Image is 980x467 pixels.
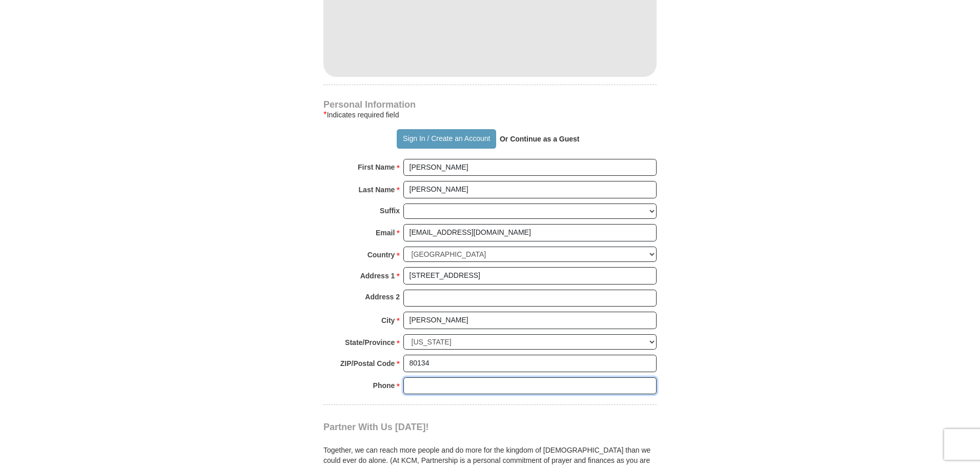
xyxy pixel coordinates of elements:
strong: Address 2 [365,290,400,304]
strong: Phone [373,378,395,393]
strong: Email [376,226,395,240]
strong: First Name [358,160,395,174]
h4: Personal Information [323,100,657,109]
strong: State/Province [345,335,395,350]
strong: ZIP/Postal Code [340,356,395,371]
strong: Last Name [359,182,395,197]
strong: Suffix [380,204,400,218]
strong: Or Continue as a Guest [500,135,580,143]
strong: Address 1 [360,269,395,283]
strong: Country [367,248,395,262]
button: Sign In / Create an Account [397,129,496,149]
strong: City [381,313,395,328]
span: Partner With Us [DATE]! [323,422,429,432]
div: Indicates required field [323,109,657,121]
